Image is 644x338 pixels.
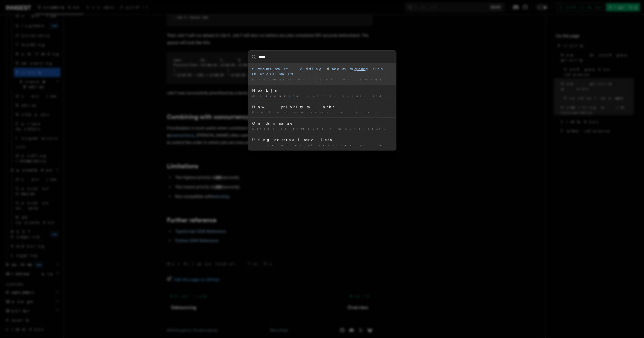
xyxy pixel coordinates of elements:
[252,137,392,142] div: Using external services
[252,78,306,81] span: Documentation
[252,66,392,77] div: timeouts.start - Adding timeouts to d runs (before start)
[309,78,313,81] span: /
[252,121,392,126] div: On this page
[252,110,392,114] div: Functions are scheduled in a priority based on the …
[252,143,392,147] div: … use external services for the and state store, and …
[252,88,392,93] div: Next.js
[252,104,392,109] div: How priority works
[252,127,392,131] div: Cancel on timeouts timeouts.start - Adding timeouts to d runs …
[252,94,392,98] div: Add ing, events, crons, and step functions to your Next …
[315,78,389,81] span: Cancel on timeouts
[266,94,289,97] mark: queue
[355,67,366,71] mark: queue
